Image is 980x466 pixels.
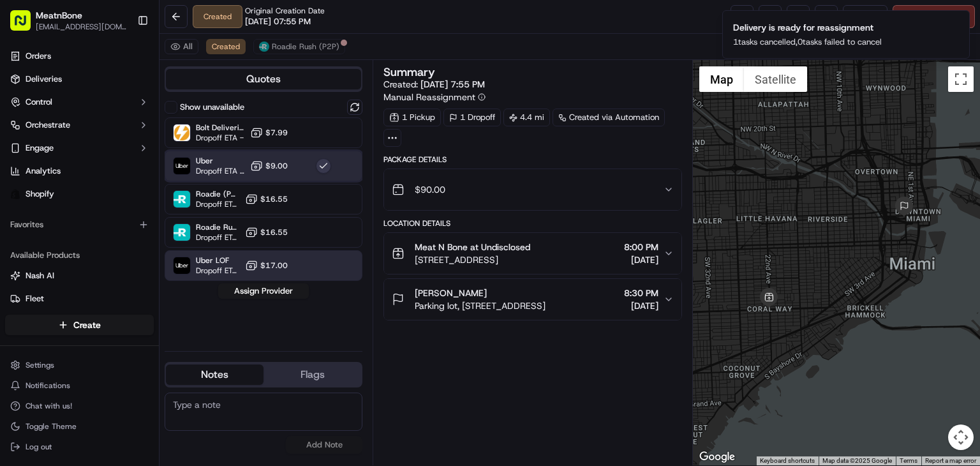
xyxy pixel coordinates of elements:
[5,161,154,181] a: Analytics
[415,253,530,266] span: [STREET_ADDRESS]
[196,255,240,266] span: Uber LOF
[36,22,127,32] button: [EMAIL_ADDRESS][DOMAIN_NAME]
[166,69,361,89] button: Quotes
[383,78,485,91] span: Created:
[27,121,50,144] img: 8571987876998_91fb9ceb93ad5c398215_72.jpg
[196,189,240,199] span: Roadie (P2P)
[384,279,681,320] button: [PERSON_NAME]Parking lot, [STREET_ADDRESS]8:30 PM[DATE]
[13,12,38,38] img: Nash
[5,46,154,66] a: Orders
[33,82,230,95] input: Got a question? Start typing here...
[5,315,154,335] button: Create
[260,194,288,204] span: $16.55
[36,9,82,22] button: MeatnBone
[217,125,232,140] button: Start new chat
[5,214,154,235] div: Favorites
[180,101,244,113] label: Show unavailable
[103,280,210,303] a: 💻API Documentation
[26,360,54,370] span: Settings
[925,457,976,464] a: Report a map error
[13,121,36,144] img: 1736555255976-a54dd68f-1ca7-489b-9aae-adbdc363a1c4
[822,457,892,464] span: Map data ©2025 Google
[57,134,175,144] div: We're available if you need us!
[744,66,807,92] button: Show satellite imagery
[260,227,288,237] span: $16.55
[10,270,149,282] a: Nash AI
[26,198,36,208] img: 1736555255976-a54dd68f-1ca7-489b-9aae-adbdc363a1c4
[733,36,882,48] p: 1 tasks cancelled, 0 tasks failed to cancel
[696,449,738,465] img: Google
[145,197,172,207] span: [DATE]
[26,270,54,282] span: Nash AI
[265,128,288,138] span: $7.99
[26,165,61,177] span: Analytics
[245,226,288,239] button: $16.55
[10,189,20,199] img: Shopify logo
[420,79,485,90] span: [DATE] 7:55 PM
[5,266,154,286] button: Nash AI
[384,169,681,210] button: $90.00
[503,109,550,126] div: 4.4 mi
[138,232,143,242] span: •
[250,126,288,139] button: $7.99
[383,218,682,229] div: Location Details
[40,232,136,242] span: Wisdom [PERSON_NAME]
[174,158,190,174] img: Uber
[26,232,36,243] img: 1736555255976-a54dd68f-1ca7-489b-9aae-adbdc363a1c4
[196,222,240,232] span: Roadie Rush (P2P)
[26,293,44,304] span: Fleet
[5,438,154,456] button: Log out
[13,165,85,176] div: Past conversations
[212,41,240,52] span: Created
[250,160,288,172] button: $9.00
[13,50,232,71] p: Welcome 👋
[5,356,154,374] button: Settings
[174,191,190,207] img: Roadie (P2P)
[553,109,665,126] a: Created via Automation
[26,421,77,432] span: Toggle Theme
[948,66,974,92] button: Toggle fullscreen view
[272,41,339,52] span: Roadie Rush (P2P)
[196,133,245,143] span: Dropoff ETA -
[5,184,154,204] a: Shopify
[26,119,70,131] span: Orchestrate
[624,253,658,266] span: [DATE]
[383,91,486,103] button: Manual Reassignment
[696,449,738,465] a: Open this area in Google Maps (opens a new window)
[108,286,118,296] div: 💻
[127,316,154,326] span: Pylon
[26,380,70,391] span: Notifications
[40,197,136,207] span: Wisdom [PERSON_NAME]
[383,109,441,126] div: 1 Pickup
[198,163,232,178] button: See all
[5,245,154,266] div: Available Products
[264,365,361,385] button: Flags
[174,224,190,241] img: Roadie Rush (P2P)
[5,115,154,135] button: Orchestrate
[26,285,98,297] span: Knowledge Base
[196,123,245,133] span: Bolt Deliveries
[196,199,240,209] span: Dropoff ETA -
[624,287,658,299] span: 8:30 PM
[174,257,190,274] img: Uber LOF
[73,319,101,331] span: Create
[196,166,245,176] span: Dropoff ETA 39 minutes
[245,259,288,272] button: $17.00
[8,280,103,303] a: 📗Knowledge Base
[760,456,815,465] button: Keyboard shortcuts
[415,241,530,253] span: Meat N Bone at Undisclosed
[26,188,54,200] span: Shopify
[260,260,288,271] span: $17.00
[699,66,744,92] button: Show street map
[415,299,546,312] span: Parking lot, [STREET_ADDRESS]
[13,185,33,210] img: Wisdom Oko
[5,289,154,309] button: Fleet
[121,285,205,297] span: API Documentation
[196,156,245,166] span: Uber
[5,138,154,158] button: Engage
[5,92,154,112] button: Control
[138,197,143,207] span: •
[383,154,682,165] div: Package Details
[900,457,917,464] a: Terms (opens in new tab)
